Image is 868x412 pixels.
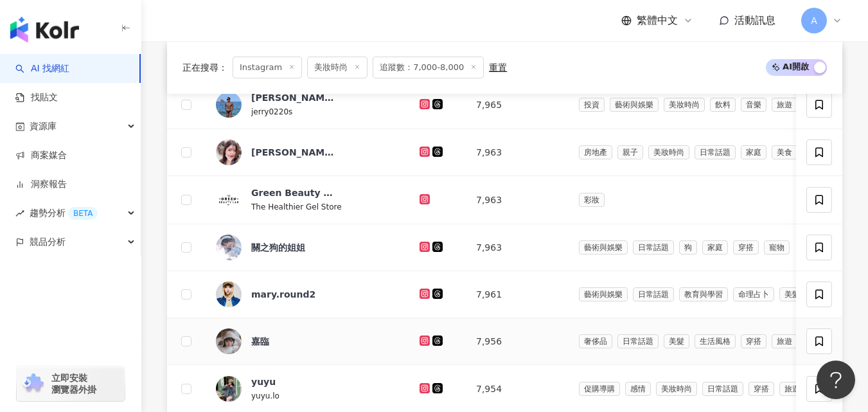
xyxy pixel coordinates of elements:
[17,366,125,401] a: chrome extension立即安裝 瀏覽器外掛
[489,62,507,73] div: 重置
[251,186,335,199] div: Green Beauty Lab
[216,235,242,260] img: KOL Avatar
[251,391,279,400] span: yuyu.lo
[702,240,728,255] span: 家庭
[579,98,605,112] span: 投資
[251,241,305,254] div: 關之狗的姐姐
[656,382,697,396] span: 美妝時尚
[579,287,628,301] span: 藝術與娛樂
[216,282,399,307] a: KOL Avatarmary.round2
[679,287,728,301] span: 教育與學習
[733,287,774,301] span: 命理占卜
[764,240,790,255] span: 寵物
[811,13,817,28] span: A
[579,240,628,255] span: 藝術與娛樂
[664,334,689,348] span: 美髮
[21,373,46,394] img: chrome extension
[772,98,797,112] span: 旅遊
[648,145,689,159] span: 美妝時尚
[216,375,399,402] a: KOL Avataryuyuyuyu.lo
[216,376,242,402] img: KOL Avatar
[466,224,568,271] td: 7,963
[702,382,743,396] span: 日常話題
[748,382,774,396] span: 穿搭
[15,209,24,218] span: rise
[68,207,98,220] div: BETA
[466,81,568,129] td: 7,965
[251,335,269,348] div: 嘉臨
[695,334,736,348] span: 生活風格
[216,282,242,307] img: KOL Avatar
[30,228,66,256] span: 競品分析
[15,149,67,162] a: 商案媒合
[216,91,399,118] a: KOL Avatar[PERSON_NAME]jerry0220s
[251,202,342,211] span: The Healthier Gel Store
[251,288,315,301] div: mary.round2
[695,145,736,159] span: 日常話題
[734,14,775,26] span: 活動訊息
[625,382,651,396] span: 感情
[216,235,399,260] a: KOL Avatar關之狗的姐姐
[15,62,69,75] a: searchAI 找網紅
[817,361,855,399] iframe: Help Scout Beacon - Open
[466,271,568,318] td: 7,961
[633,287,674,301] span: 日常話題
[679,240,697,255] span: 狗
[251,375,276,388] div: yuyu
[779,287,805,301] span: 美髮
[15,91,58,104] a: 找貼文
[617,334,659,348] span: 日常話題
[51,372,96,395] span: 立即安裝 瀏覽器外掛
[466,318,568,365] td: 7,956
[741,98,766,112] span: 音樂
[216,328,399,354] a: KOL Avatar嘉臨
[617,145,643,159] span: 親子
[373,57,484,78] span: 追蹤數：7,000-8,000
[633,240,674,255] span: 日常話題
[579,145,612,159] span: 房地產
[637,13,678,28] span: 繁體中文
[233,57,302,78] span: Instagram
[741,334,766,348] span: 穿搭
[216,187,242,213] img: KOL Avatar
[579,334,612,348] span: 奢侈品
[664,98,705,112] span: 美妝時尚
[10,17,79,42] img: logo
[216,139,399,165] a: KOL Avatar[PERSON_NAME]
[466,129,568,176] td: 7,963
[772,145,797,159] span: 美食
[579,382,620,396] span: 促購導購
[15,178,67,191] a: 洞察報告
[710,98,736,112] span: 飲料
[610,98,659,112] span: 藝術與娛樂
[30,199,98,228] span: 趨勢分析
[733,240,759,255] span: 穿搭
[30,112,57,141] span: 資源庫
[216,186,399,213] a: KOL AvatarGreen Beauty LabThe Healthier Gel Store
[741,145,766,159] span: 家庭
[182,62,227,73] span: 正在搜尋 ：
[579,193,605,207] span: 彩妝
[466,176,568,224] td: 7,963
[779,382,805,396] span: 旅遊
[216,139,242,165] img: KOL Avatar
[216,92,242,118] img: KOL Avatar
[251,91,335,104] div: [PERSON_NAME]
[772,334,797,348] span: 旅遊
[251,107,292,116] span: jerry0220s
[216,328,242,354] img: KOL Avatar
[251,146,335,159] div: [PERSON_NAME]
[307,57,368,78] span: 美妝時尚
